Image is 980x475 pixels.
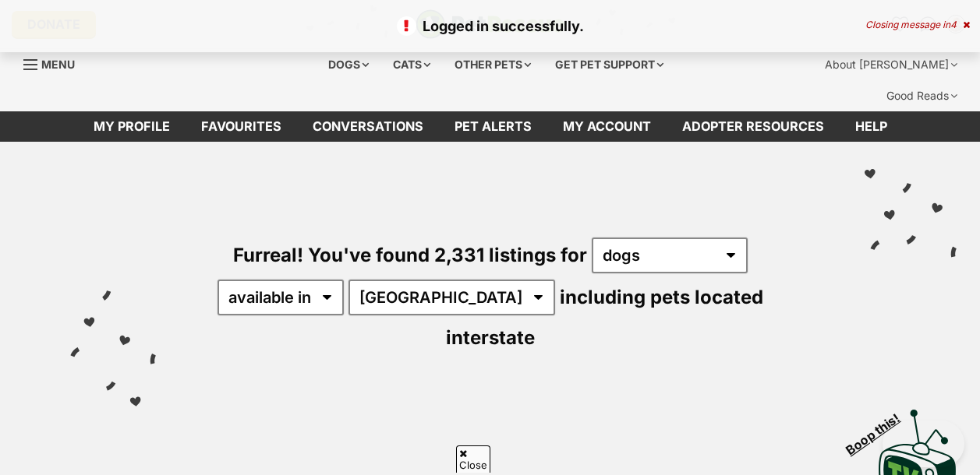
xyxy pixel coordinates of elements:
[547,111,667,142] a: My account
[23,49,86,77] a: Menu
[456,445,490,473] span: Close
[814,49,968,80] div: About [PERSON_NAME]
[876,80,968,111] div: Good Reads
[840,111,903,142] a: Help
[865,19,970,30] div: Closing message in
[382,49,441,80] div: Cats
[186,111,297,142] a: Favourites
[544,49,674,80] div: Get pet support
[317,49,380,80] div: Dogs
[446,286,763,349] span: including pets located interstate
[844,401,915,457] span: Boop this!
[439,111,547,142] a: Pet alerts
[233,244,587,266] span: Furreal! You've found 2,331 listings for
[78,111,186,142] a: My profile
[667,111,840,142] a: Adopter resources
[883,420,964,467] iframe: Help Scout Beacon - Open
[16,16,964,37] p: Logged in successfully.
[297,111,439,142] a: conversations
[950,19,957,30] span: 4
[41,58,75,71] span: Menu
[444,49,542,80] div: Other pets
